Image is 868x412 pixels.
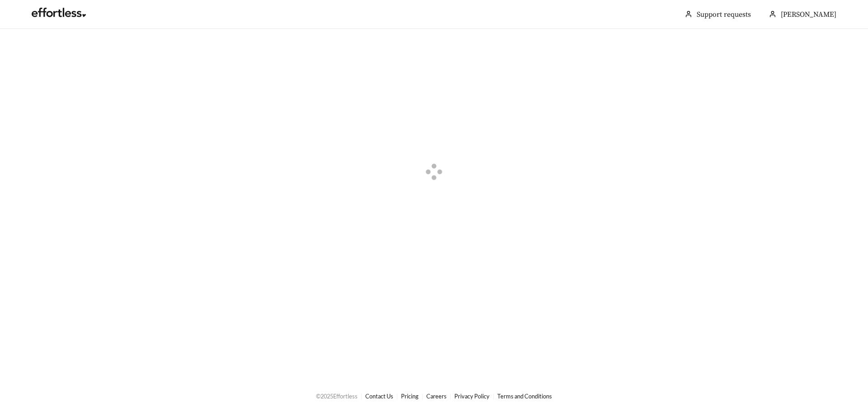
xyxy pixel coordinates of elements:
a: Privacy Policy [454,393,490,400]
a: Careers [426,393,447,400]
span: © 2025 Effortless [316,393,358,400]
span: [PERSON_NAME] [781,10,836,19]
a: Contact Us [365,393,393,400]
a: Support requests [697,10,751,19]
a: Terms and Conditions [497,393,552,400]
a: Pricing [401,393,419,400]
